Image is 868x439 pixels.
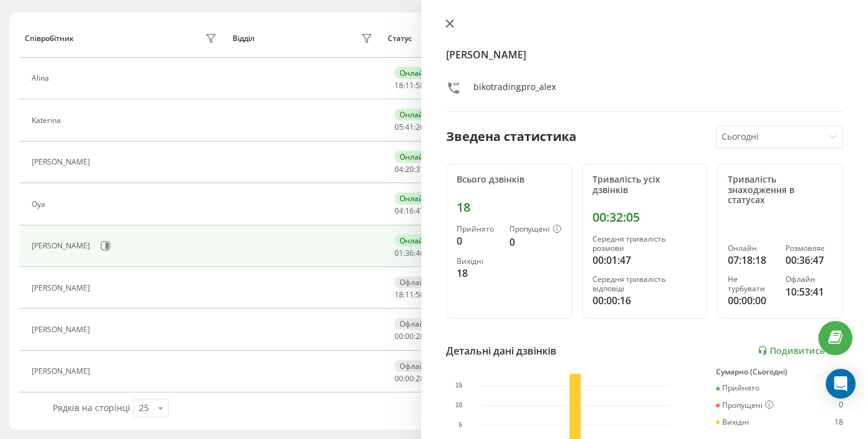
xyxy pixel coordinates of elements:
div: Тривалість знаходження в статусах [728,174,833,206]
div: : : [395,207,424,215]
span: 00 [405,373,414,384]
div: Офлайн [785,275,833,284]
div: 00:00:16 [593,293,697,308]
div: Офлайн [395,318,434,330]
div: 00:01:47 [593,253,697,268]
div: Не турбувати [728,275,775,293]
span: 11 [405,80,414,91]
div: 18 [457,266,499,281]
span: 58 [416,80,424,91]
div: [PERSON_NAME] [32,284,93,292]
div: Прийнято [457,225,499,233]
div: : : [395,332,424,341]
div: Пропущені [509,225,562,235]
div: Розмовляє [785,244,833,253]
div: Середня тривалість розмови [593,235,697,253]
span: 18 [395,289,403,300]
div: Oya [32,200,48,209]
div: Онлайн [395,67,434,79]
div: : : [395,249,424,258]
div: Онлайн [395,109,434,120]
span: 04 [395,206,403,216]
div: Відділ [233,34,254,43]
text: 15 [455,382,463,389]
span: 00 [395,331,403,342]
div: 0 [457,233,499,248]
a: Подивитись звіт [758,345,843,356]
div: Зведена статистика [446,127,576,146]
span: 28 [416,373,424,384]
div: Онлайн [395,151,434,163]
span: 47 [416,206,424,216]
div: 00:00:00 [728,293,775,308]
div: Сумарно (Сьогодні) [716,368,843,376]
span: 58 [416,289,424,300]
div: [PERSON_NAME] [32,325,93,334]
div: [PERSON_NAME] [32,158,93,166]
div: [PERSON_NAME] [32,242,93,250]
div: Статус [388,34,412,43]
div: Пропущені [716,401,774,410]
span: 01 [395,248,403,258]
div: Онлайн [728,244,775,253]
div: 00:36:47 [785,253,833,268]
span: 16 [405,206,414,216]
div: Офлайн [395,360,434,372]
div: Онлайн [395,192,434,204]
span: 00 [405,331,414,342]
text: 5 [459,422,463,428]
div: : : [395,81,424,90]
div: Співробітник [25,34,74,43]
div: Вихідні [457,257,499,266]
div: 07:18:18 [728,253,775,268]
span: 31 [416,164,424,174]
span: 11 [405,289,414,300]
div: Open Intercom Messenger [826,369,856,399]
div: 18 [457,200,562,215]
span: 28 [416,331,424,342]
div: bikotradingpro_alex [473,81,556,99]
span: 00 [395,373,403,384]
div: 18 [834,418,843,427]
div: : : [395,291,424,299]
span: 41 [405,122,414,132]
div: Всього дзвінків [457,174,562,185]
div: 0 [509,235,562,250]
div: : : [395,374,424,383]
text: 10 [455,402,463,409]
div: 10:53:41 [785,284,833,299]
span: 26 [416,122,424,132]
div: Середня тривалість відповіді [593,275,697,293]
div: Детальні дані дзвінків [446,343,557,358]
span: Рядків на сторінці [53,402,130,414]
div: [PERSON_NAME] [32,367,93,376]
span: 05 [395,122,403,132]
span: 20 [405,164,414,174]
span: 36 [405,248,414,258]
div: 0 [839,401,843,410]
div: 25 [139,402,149,414]
div: Тривалість усіх дзвінків [593,174,697,196]
div: : : [395,165,424,174]
div: Прийнято [716,384,759,392]
div: Вихідні [716,418,749,427]
div: Офлайн [395,276,434,288]
div: : : [395,123,424,132]
span: 46 [416,248,424,258]
div: Alina [32,74,52,83]
div: 00:32:05 [593,210,697,225]
h4: [PERSON_NAME] [446,47,843,62]
div: Katerina [32,116,64,125]
span: 04 [395,164,403,174]
div: Онлайн [395,235,434,247]
span: 18 [395,80,403,91]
